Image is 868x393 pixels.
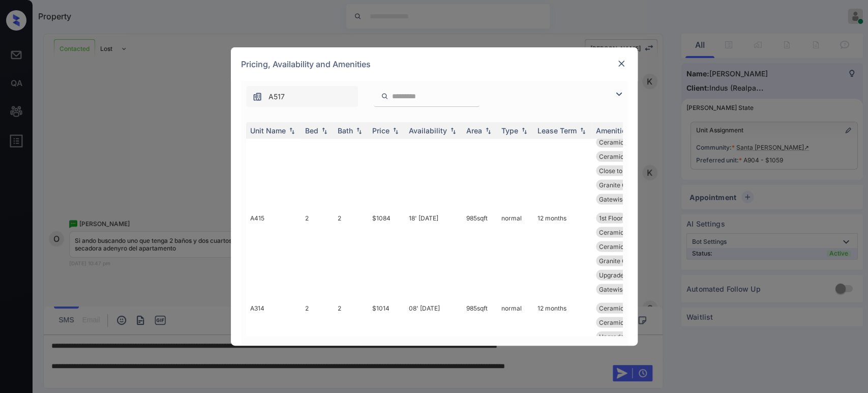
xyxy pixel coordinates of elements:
td: normal [497,209,533,299]
div: Bath [338,126,353,135]
td: $1059 [368,119,405,209]
span: Ceramic Tile Li... [599,153,647,160]
img: sorting [448,127,458,134]
span: Gatewise [599,195,626,203]
div: Price [372,126,390,135]
img: icon-zuma [381,92,388,101]
span: Gatewise [599,286,626,293]
td: $1084 [368,209,405,299]
img: close [616,59,626,69]
td: 08' [DATE] [405,299,462,360]
td: 18' [DATE] [405,209,462,299]
div: Amenities [596,126,630,135]
span: Upgraded Tub Su... [599,271,653,279]
span: Upgraded Tub Su... [599,333,653,341]
td: normal [497,299,533,360]
img: sorting [519,127,529,134]
div: Pricing, Availability and Amenities [231,47,638,81]
span: Ceramic Tile Di... [599,243,648,250]
div: Availability [409,126,447,135]
td: 12 months [533,209,592,299]
td: 12 months [533,299,592,360]
img: sorting [287,127,297,134]
div: Area [466,126,482,135]
td: 2 [301,209,334,299]
div: Unit Name [250,126,286,135]
img: sorting [391,127,401,134]
td: A314 [246,299,301,360]
img: sorting [319,127,330,134]
span: Granite Counter... [599,181,649,189]
span: Ceramic Tile Ba... [599,304,650,312]
span: Ceramic Tile Be... [599,138,650,146]
span: Close to [PERSON_NAME]... [599,167,678,175]
td: 17' [DATE] [405,119,462,209]
td: 985 sqft [462,299,497,360]
img: sorting [354,127,364,134]
td: 2 [334,299,368,360]
td: A415 [246,209,301,299]
img: icon-zuma [252,92,262,102]
td: $1014 [368,299,405,360]
img: sorting [578,127,588,134]
span: Ceramic Tile Be... [599,229,650,236]
img: sorting [483,127,493,134]
span: A517 [268,91,285,102]
span: Granite Counter... [599,257,649,265]
td: 2 [301,119,334,209]
span: 1st Floor [599,214,623,222]
td: 985 sqft [462,209,497,299]
td: 985 sqft [462,119,497,209]
div: Type [501,126,518,135]
img: icon-zuma [613,88,625,100]
td: 2 [334,119,368,209]
span: Ceramic Tile Di... [599,319,648,326]
td: normal [497,119,533,209]
div: Lease Term [537,126,577,135]
div: Bed [305,126,318,135]
td: A232 [246,119,301,209]
td: 2 [301,299,334,360]
td: 2 [334,209,368,299]
td: 12 months [533,119,592,209]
